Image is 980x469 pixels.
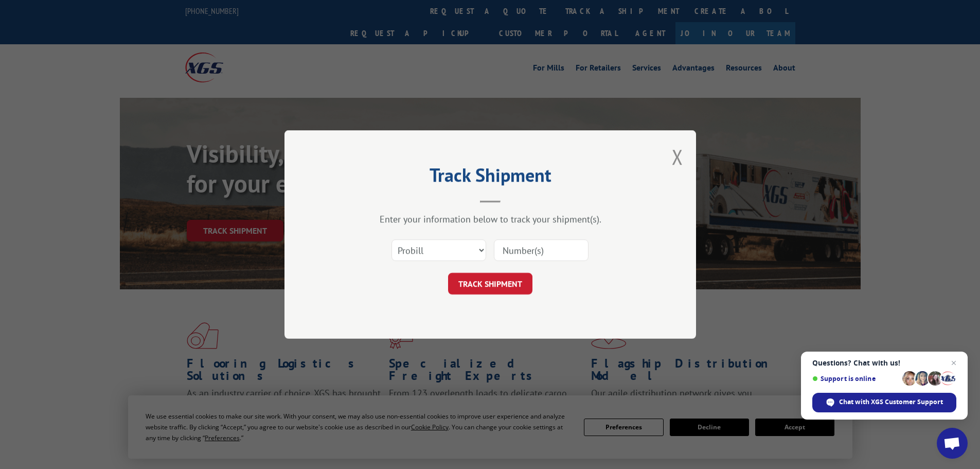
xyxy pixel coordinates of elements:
[336,168,645,187] h2: Track Shipment
[336,213,645,225] div: Enter your information below to track your shipment(s).
[839,397,943,407] span: Chat with XGS Customer Support
[937,428,968,459] div: Open chat
[812,359,956,367] span: Questions? Chat with us!
[448,273,532,294] button: TRACK SHIPMENT
[948,357,960,369] span: Close chat
[672,143,683,170] button: Close modal
[812,375,899,383] span: Support is online
[494,239,589,261] input: Number(s)
[812,393,956,412] div: Chat with XGS Customer Support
